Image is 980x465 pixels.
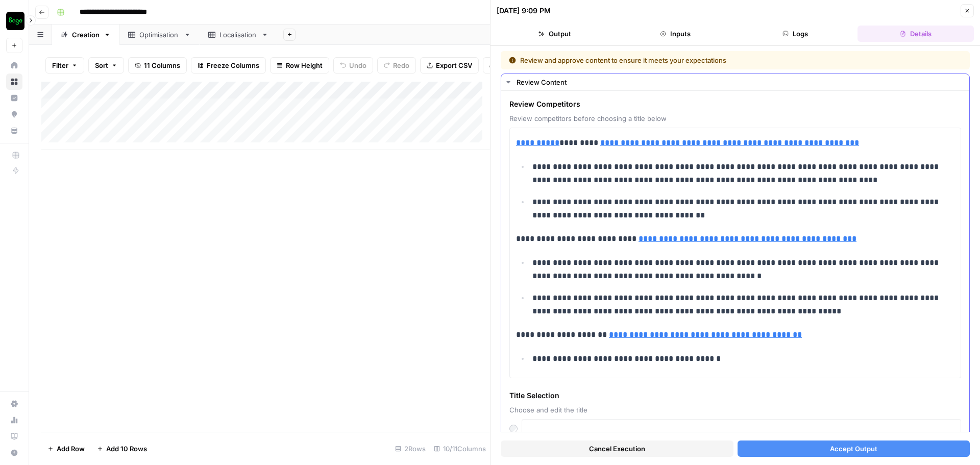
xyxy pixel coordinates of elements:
[436,60,472,70] span: Export CSV
[501,74,969,90] button: Review Content
[420,57,479,74] button: Export CSV
[509,113,961,124] span: Review competitors before choosing a title below
[57,444,85,454] span: Add Row
[219,30,257,40] div: Localisation
[393,60,409,70] span: Redo
[430,440,490,457] div: 10/11 Columns
[857,26,974,42] button: Details
[517,77,963,87] div: Review Content
[106,444,147,454] span: Add 10 Rows
[91,440,153,457] button: Add 10 Rows
[95,60,108,70] span: Sort
[52,60,68,70] span: Filter
[6,428,22,445] a: Learning Hub
[139,30,180,40] div: Optimisation
[144,60,180,70] span: 11 Columns
[6,74,22,90] a: Browse
[88,57,124,74] button: Sort
[738,26,854,42] button: Logs
[200,25,277,45] a: Localisation
[349,60,366,70] span: Undo
[128,57,187,74] button: 11 Columns
[509,390,961,401] span: Title Selection
[830,444,877,454] span: Accept Output
[41,440,91,457] button: Add Row
[72,30,100,40] div: Creation
[6,396,22,412] a: Settings
[6,106,22,123] a: Opportunities
[497,26,613,42] button: Output
[6,412,22,428] a: Usage
[377,57,416,74] button: Redo
[509,405,961,415] span: Choose and edit the title
[501,440,733,457] button: Cancel Execution
[45,57,84,74] button: Filter
[738,440,970,457] button: Accept Output
[6,445,22,461] button: Help + Support
[6,123,22,139] a: Your Data
[391,440,430,457] div: 2 Rows
[191,57,266,74] button: Freeze Columns
[333,57,373,74] button: Undo
[270,57,329,74] button: Row Height
[589,444,645,454] span: Cancel Execution
[119,25,200,45] a: Optimisation
[617,26,733,42] button: Inputs
[509,55,844,65] div: Review and approve content to ensure it meets your expectations
[6,90,22,106] a: Insights
[207,60,259,70] span: Freeze Columns
[6,12,24,30] img: Sage SEO Logo
[286,60,323,70] span: Row Height
[509,99,961,109] span: Review Competitors
[6,8,22,34] button: Workspace: Sage SEO
[497,6,551,16] div: [DATE] 9:09 PM
[6,57,22,74] a: Home
[52,25,119,45] a: Creation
